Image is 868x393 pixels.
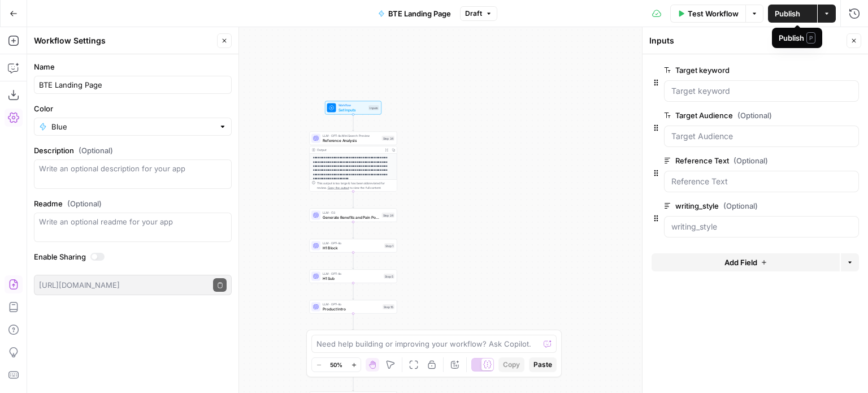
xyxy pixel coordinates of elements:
label: writing_style [664,200,795,211]
div: WorkflowSet InputsInputs [310,101,397,115]
span: Workflow [338,103,367,107]
input: Untitled [39,79,227,90]
button: edit field [800,109,843,122]
div: Step 5 [384,274,394,279]
span: LLM · GPT-4o [323,271,381,276]
span: (Optional) [67,198,102,209]
div: LLM · GPT-4oH1 SubStep 5 [310,270,397,283]
span: LLM · O3 [323,210,380,215]
div: LLM · GPT-4oH1 BlockStep 1 [310,239,397,253]
input: Target Audience [671,131,852,142]
span: Paste [533,360,552,370]
label: Reference Text [664,155,795,166]
input: Reference Text [671,176,852,187]
span: edit field [804,156,829,165]
span: 50% [330,360,342,369]
span: Draft [465,8,482,19]
span: Product Intro [323,306,380,312]
div: Inputs [368,105,379,110]
g: Edge from step_1 to step_5 [353,252,354,269]
label: Color [34,103,232,114]
span: LLM · GPT-4o [323,302,380,306]
button: edit field [800,154,843,167]
div: Step 15 [383,304,394,309]
label: Enable Sharing [34,251,232,262]
span: Reference Analysis [323,137,380,143]
span: edit field [804,66,829,75]
span: edit field [804,111,829,120]
span: Copy the output [328,186,349,189]
span: Test Workflow [688,8,739,19]
button: Test Workflow [670,5,745,23]
span: H1 Sub [323,275,381,281]
label: Name [34,61,232,72]
span: LLM · GPT-4o Mini Search Preview [323,133,380,138]
span: Set Inputs [338,107,367,113]
g: Edge from start to step_34 [353,114,354,131]
g: Edge from step_5 to step_15 [353,283,354,299]
button: edit field [800,63,843,77]
label: Target Audience [664,110,795,121]
g: Edge from step_41 to step_37 [353,374,354,391]
label: Description [34,145,232,156]
span: Generate Benefits and Pain Points [323,214,380,220]
g: Edge from step_24 to step_1 [353,222,354,238]
div: LLM · GPT-4oProduct IntroStep 15 [310,300,397,314]
button: Add Field [652,253,840,271]
span: (Optional) [734,155,768,166]
div: Step 24 [382,213,395,218]
input: Target keyword [671,85,852,97]
button: Draft [460,6,497,21]
span: BTE Landing Page [388,8,451,19]
button: Publish [768,5,817,23]
div: LLM · O3Generate Benefits and Pain PointsStep 24 [310,209,397,222]
button: BTE Landing Page [371,5,458,23]
input: Blue [51,121,214,132]
span: LLM · GPT-4o [323,241,382,245]
g: Edge from step_34 to step_24 [353,191,354,208]
div: Step 34 [382,136,395,141]
span: Publish [775,8,800,19]
g: Edge from step_15 to step_36 [353,313,354,330]
div: Output [317,148,381,152]
button: edit field [800,199,843,213]
div: This output is too large & has been abbreviated for review. to view the full content. [317,181,394,190]
span: (Optional) [79,145,113,156]
span: (Optional) [723,200,758,211]
span: (Optional) [737,110,772,121]
span: H1 Block [323,245,382,251]
div: Step 1 [384,243,394,248]
label: Target keyword [664,64,795,76]
label: Readme [34,198,232,209]
div: Inputs [649,35,843,46]
div: Workflow Settings [34,35,214,46]
span: edit field [804,201,829,210]
button: Copy [498,357,524,372]
input: writing_style [671,221,852,232]
button: Paste [529,357,557,372]
span: Copy [503,360,520,370]
span: Add Field [724,257,757,268]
